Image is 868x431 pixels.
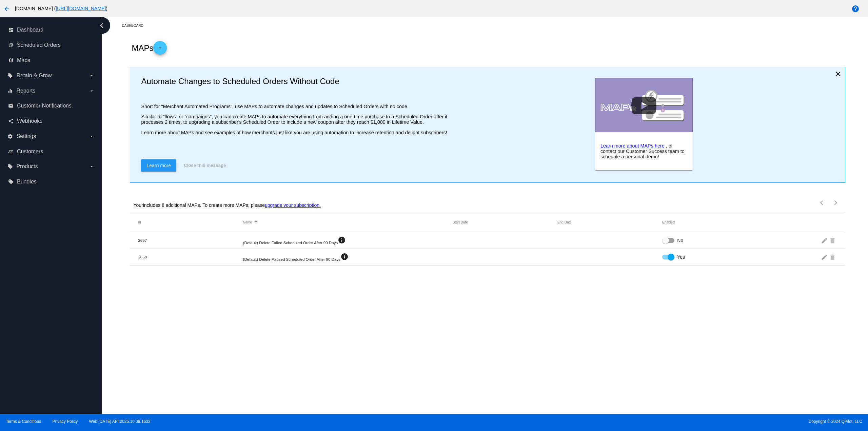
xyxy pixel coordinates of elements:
[8,42,14,48] i: update
[8,27,14,33] i: dashboard
[8,116,94,126] a: share Webhooks
[8,149,14,154] i: people_outline
[89,73,94,78] i: arrow_drop_down
[7,134,13,139] i: settings
[16,163,38,170] span: Products
[829,196,843,210] button: Next page
[440,419,862,424] span: Copyright © 2024 QPilot, LLC
[138,238,243,242] mat-cell: 2657
[557,220,572,224] button: Change sorting for EndDateUtc
[8,100,94,111] a: email Customer Notifications
[8,103,14,109] i: email
[15,6,107,11] span: [DOMAIN_NAME] ( )
[141,159,176,172] a: Learn more
[16,73,52,79] span: Retain & Grow
[338,236,346,244] mat-icon: info
[16,88,35,94] span: Reports
[829,235,837,246] mat-icon: delete
[7,164,13,169] i: local_offer
[243,220,252,224] button: Change sorting for Name
[821,252,829,262] mat-icon: edit
[8,24,94,35] a: dashboard Dashboard
[243,253,453,261] mat-cell: (Default) Delete Paused Scheduled Order After 90 Days
[133,202,321,208] p: Your includes 8 additional MAPs. To create more MAPs, please
[122,20,149,31] a: Dashboard
[8,58,14,63] i: map
[56,6,106,11] a: [URL][DOMAIN_NAME]
[821,235,829,246] mat-icon: edit
[8,179,14,184] i: local_offer
[3,5,11,13] mat-icon: arrow_back
[89,164,94,169] i: arrow_drop_down
[141,130,459,135] p: Learn more about MAPs and see examples of how merchants just like you are using automation to inc...
[600,143,665,149] a: Learn more about MAPs here
[834,70,842,78] mat-icon: close
[89,88,94,94] i: arrow_drop_down
[7,88,13,94] i: equalizer
[8,146,94,157] a: people_outline Customers
[8,176,94,187] a: local_offer Bundles
[243,236,453,245] mat-cell: (Default) Delete Failed Scheduled Order After 90 Days
[453,220,468,224] button: Change sorting for StartDateUtc
[8,55,94,66] a: map Maps
[8,118,14,124] i: share
[141,77,459,86] h2: Automate Changes to Scheduled Orders Without Code
[17,149,43,155] span: Customers
[89,134,94,139] i: arrow_drop_down
[141,114,459,125] p: Similar to "flows" or "campaigns", you can create MAPs to automate everything from adding a one-t...
[851,5,860,13] mat-icon: help
[340,253,349,261] mat-icon: info
[829,252,837,262] mat-icon: delete
[677,237,683,244] span: No
[6,419,41,424] a: Terms & Conditions
[89,419,151,424] a: Web:[DATE] API:2025.10.08.1632
[132,41,167,55] h2: MAPs
[677,254,685,260] span: Yes
[182,159,228,172] button: Close this message
[53,419,78,424] a: Privacy Policy
[662,220,675,224] button: Change sorting for Enabled
[815,196,829,210] button: Previous page
[96,20,107,31] i: chevron_left
[265,202,321,208] a: upgrade your subscription.
[17,179,37,185] span: Bundles
[17,42,61,48] span: Scheduled Orders
[146,163,171,168] span: Learn more
[17,57,30,63] span: Maps
[141,104,459,109] p: Short for "Merchant Automated Programs", use MAPs to automate changes and updates to Scheduled Or...
[138,220,141,224] button: Change sorting for Id
[8,40,94,51] a: update Scheduled Orders
[600,143,685,159] span: , or contact our Customer Success team to schedule a personal demo!
[16,133,36,139] span: Settings
[17,118,42,124] span: Webhooks
[156,45,164,54] mat-icon: add
[17,27,43,33] span: Dashboard
[7,73,13,78] i: local_offer
[17,103,72,109] span: Customer Notifications
[138,255,243,259] mat-cell: 2658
